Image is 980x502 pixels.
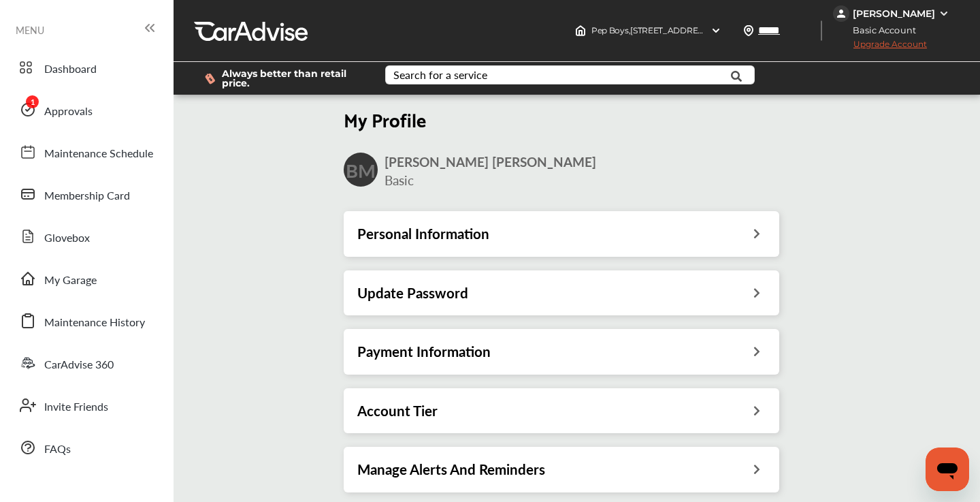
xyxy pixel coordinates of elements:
div: [PERSON_NAME] [853,7,935,20]
a: Glovebox [12,219,160,254]
a: Maintenance History [12,303,160,339]
a: CarAdvise 360 [12,345,160,381]
h3: Account Tier [357,402,438,420]
a: My Garage [12,261,160,296]
h3: Update Password [357,284,468,302]
span: Approvals [44,103,93,121]
a: Dashboard [12,50,160,85]
span: Always better than retail price. [222,69,363,88]
a: Membership Card [12,176,160,212]
a: FAQs [12,430,160,465]
img: header-divider.bc55588e.svg [821,20,822,41]
img: WGsFRI8htEPBVLJbROoPRyZpYNWhNONpIPPETTm6eUC0GeLEiAAAAAElFTkSuQmCC [938,8,949,19]
h3: Payment Information [357,343,491,360]
span: Basic Account [834,23,926,37]
img: header-down-arrow.9dd2ce7d.svg [710,25,721,36]
span: Glovebox [44,230,90,247]
span: Pep Boys , [STREET_ADDRESS] LAWRENCEVILLE , GA 30046 [591,25,821,35]
span: FAQs [44,441,71,458]
img: jVpblrzwTbfkPYzPPzSLxeg0AAAAASUVORK5CYII= [833,5,849,22]
h2: My Profile [344,107,779,131]
img: header-home-logo.8d720a4f.svg [575,25,586,36]
a: Maintenance Schedule [12,134,160,170]
span: CarAdvise 360 [44,356,114,374]
span: [PERSON_NAME] [PERSON_NAME] [385,153,596,171]
img: location_vector.a44bc228.svg [743,25,754,36]
h2: BM [346,158,376,182]
img: dollor_label_vector.a70140d1.svg [205,73,215,84]
span: MENU [16,25,44,35]
div: Search for a service [393,69,487,80]
span: Dashboard [44,61,97,78]
span: Upgrade Account [833,39,927,56]
h3: Manage Alerts And Reminders [357,460,545,478]
span: Maintenance History [44,314,145,332]
a: Invite Friends [12,388,160,423]
h3: Personal Information [357,225,489,242]
span: Membership Card [44,187,130,205]
span: Basic [385,171,414,189]
a: Approvals [12,92,160,127]
span: Maintenance Schedule [44,145,153,163]
span: Invite Friends [44,398,108,416]
iframe: Button to launch messaging window [926,448,969,491]
span: My Garage [44,272,97,289]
